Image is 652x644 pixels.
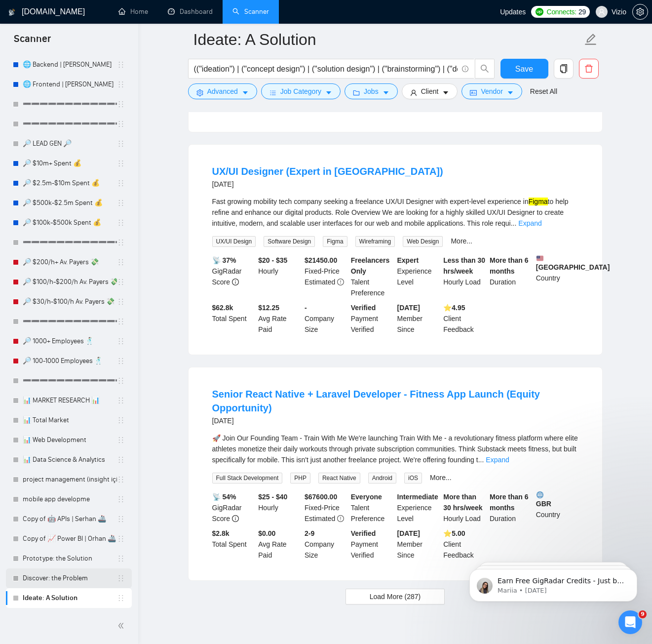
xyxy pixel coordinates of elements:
[232,515,239,522] span: info-circle
[23,272,117,292] a: 🔎 $100/h-$200/h Av. Payers 💸
[117,100,125,108] span: holder
[117,555,125,563] span: holder
[441,302,488,335] div: Client Feedback
[6,331,132,351] li: 🔎 1000+ Employees 🕺🏻
[117,476,125,483] span: holder
[303,528,349,561] div: Company Size
[117,594,125,602] span: holder
[475,64,494,73] span: search
[117,337,125,345] span: holder
[117,258,125,266] span: holder
[534,491,580,524] div: Country
[6,450,132,470] li: 📊 Data Science & Analytics
[212,196,578,229] div: Fast growing mobility tech company seeking a freelance UX/UI Designer with expert-level experienc...
[6,588,132,608] li: Ideate: A Solution
[554,59,574,79] button: copy
[515,63,533,75] span: Save
[536,8,543,16] img: upwork-logo.png
[370,591,421,602] span: Load More (287)
[451,237,472,245] a: More...
[349,255,395,298] div: Talent Preference
[6,134,132,154] li: 🔎 LEAD GEN 🔎
[117,120,125,128] span: holder
[443,529,465,537] b: ⭐️ 5.00
[23,568,117,588] a: Discover: the Problem
[117,574,125,582] span: holder
[6,272,132,292] li: 🔎 $100/h-$200/h Av. Payers 💸
[6,509,132,529] li: Copy of 🤖 APIs | Serhan 🚢
[23,134,117,154] a: 🔎 LEAD GEN 🔎
[349,491,395,524] div: Talent Preference
[23,213,117,233] a: 🔎 $100k-$500k Spent 💰
[6,470,132,489] li: project management (insight için)
[518,219,541,227] a: Expand
[23,351,117,371] a: 🔎 100-1000 Employees 🕺🏻
[305,256,337,264] b: $ 21450.00
[6,292,132,312] li: 🔎 $30/h-$100/h Av. Payers 💸
[6,391,132,410] li: 📊 MARKET RESEARCH 📊
[404,473,422,483] span: iOS
[323,236,347,247] span: Figma
[60,297,86,317] span: disappointed reaction
[337,515,344,522] span: exclamation-circle
[117,621,127,631] span: double-left
[6,489,132,509] li: mobile app developme
[475,59,495,79] button: search
[117,278,125,286] span: holder
[536,491,578,508] b: GBR
[578,6,586,17] span: 29
[6,75,132,94] li: 🌐 Frontend | Bera
[23,312,117,331] a: ➖➖➖➖➖➖➖➖➖➖➖➖➖➖➖➖➖➖➖
[212,529,230,537] b: $ 2.8k
[117,535,125,543] span: holder
[117,140,125,148] span: holder
[478,456,484,464] span: ...
[584,33,597,46] span: edit
[117,219,125,227] span: holder
[117,318,125,325] span: holder
[529,198,548,205] mark: Figma
[290,473,310,483] span: PHP
[579,59,599,79] button: delete
[23,509,117,529] a: Copy of 🤖 APIs | Serhan 🚢
[410,89,417,96] span: user
[443,304,465,312] b: ⭐️ 4.95
[303,255,349,298] div: Fixed-Price
[212,473,283,483] span: Full Stack Development
[23,173,117,193] a: 🔎 $2.5m-$10m Spent 💰
[364,86,379,97] span: Jobs
[351,304,376,312] b: Verified
[117,239,125,246] span: holder
[280,86,321,97] span: Job Category
[23,233,117,252] a: ➖➖➖➖➖➖➖➖➖➖➖➖➖➖➖➖➖➖➖
[117,357,125,365] span: holder
[210,491,257,524] div: GigRadar Score
[511,219,517,227] span: ...
[117,397,125,404] span: holder
[6,430,132,450] li: 📊 Web Development
[337,279,344,285] span: exclamation-circle
[8,4,15,20] img: logo
[258,256,287,264] b: $20 - $35
[305,278,335,286] span: Estimated
[441,491,488,524] div: Hourly Load
[318,473,360,483] span: React Native
[303,491,349,524] div: Fixed-Price
[6,410,132,430] li: 📊 Total Market
[488,491,534,524] div: Duration
[355,236,395,247] span: Wireframing
[242,89,249,96] span: caret-down
[23,430,117,450] a: 📊 Web Development
[117,199,125,207] span: holder
[6,154,132,173] li: 🔎 $10m+ Spent 💰
[639,610,647,618] span: 9
[443,493,482,512] b: More than 30 hrs/week
[59,329,138,337] a: Open in help center
[421,86,439,97] span: Client
[23,292,117,312] a: 🔎 $30/h-$100/h Av. Payers 💸
[212,389,540,413] a: Senior React Native + Laravel Developer - Fitness App Launch (Equity Opportunity)
[6,568,132,588] li: Discover: the Problem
